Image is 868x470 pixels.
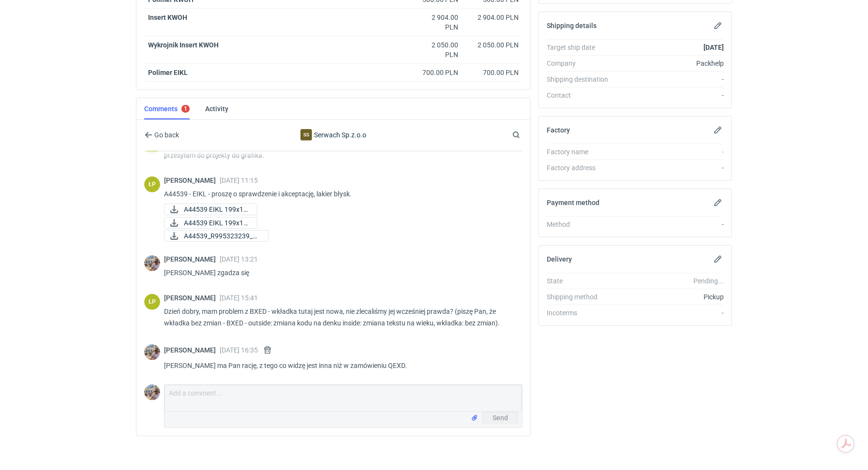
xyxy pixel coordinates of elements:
[547,59,617,68] div: Company
[184,105,187,112] div: 1
[547,220,617,229] div: Method
[712,20,724,31] button: Edit shipping details
[547,163,617,173] div: Factory address
[617,147,724,157] div: -
[220,346,258,354] span: [DATE] 16:35
[164,360,515,371] p: [PERSON_NAME] ma Pan rację, z tego co widzę jest inna niż w zamówieniu QEXD.
[693,277,724,285] em: Pending...
[144,176,160,192] figcaption: ŁP
[547,43,617,52] div: Target ship date
[418,40,458,59] div: 2 050.00 PLN
[205,98,228,119] a: Activity
[547,276,617,286] div: State
[164,306,515,329] p: Dzień dobry, mam problem z BXED - wkładka tutaj jest nowa, nie zlecaliśmy jej wcześniej prawda? (...
[547,90,617,100] div: Contact
[164,255,220,263] span: [PERSON_NAME]
[418,68,458,77] div: 700.00 PLN
[466,40,519,50] div: 2 050.00 PLN
[220,255,258,263] span: [DATE] 13:21
[547,147,617,157] div: Factory name
[164,217,257,229] a: A44539 EIKL 199x12...
[547,292,617,302] div: Shipping method
[510,129,541,141] input: Search
[466,68,519,77] div: 700.00 PLN
[712,197,724,208] button: Edit payment method
[712,124,724,136] button: Edit factory details
[144,294,160,310] figcaption: ŁP
[712,253,724,265] button: Edit delivery details
[547,308,617,318] div: Incoterms
[144,294,160,310] div: Łukasz Postawa
[164,217,257,229] div: A44539 EIKL 199x124x61xE str zew.pdf
[300,129,312,141] div: Serwach Sp.z.o.o
[547,199,599,206] h2: Payment method
[220,294,258,302] span: [DATE] 15:41
[547,22,597,29] h2: Shipping details
[144,129,180,141] button: Go back
[144,344,160,360] img: Michał Palasek
[148,69,188,76] strong: Polimer EIKL
[184,218,249,228] span: A44539 EIKL 199x12...
[482,412,518,424] button: Send
[144,98,190,119] a: Comments1
[152,132,179,138] span: Go back
[617,74,724,84] div: -
[617,220,724,229] div: -
[184,204,249,215] span: A44539 EIKL 199x12...
[547,74,617,84] div: Shipping destination
[164,188,515,200] p: A44539 - EIKL - proszę o sprawdzenie i akceptację, lakier błysk.
[144,384,160,400] img: Michał Palasek
[617,308,724,318] div: -
[164,176,220,184] span: [PERSON_NAME]
[164,346,220,354] span: [PERSON_NAME]
[164,294,220,302] span: [PERSON_NAME]
[493,414,508,421] span: Send
[547,126,570,134] h2: Factory
[418,13,458,32] div: 2 904.00 PLN
[254,129,413,141] div: Serwach Sp.z.o.o
[617,59,724,68] div: Packhelp
[466,13,519,22] div: 2 904.00 PLN
[148,14,187,21] strong: Insert KWOH
[547,255,572,263] h2: Delivery
[144,176,160,192] div: Łukasz Postawa
[703,44,724,51] strong: [DATE]
[220,176,258,184] span: [DATE] 11:15
[617,292,724,302] div: Pickup
[617,163,724,173] div: -
[148,41,219,49] strong: Wykrojnik Insert KWOH
[164,230,269,242] a: A44539_R995323239_EI...
[617,90,724,100] div: -
[164,149,515,161] p: przesyłam do projekty do grafika.
[164,204,257,215] a: A44539 EIKL 199x12...
[164,230,261,242] div: A44539_R995323239_EIKL_2025-10-03.pdf
[184,231,260,241] span: A44539_R995323239_EI...
[144,255,160,271] img: Michał Palasek
[300,129,312,141] figcaption: SS
[164,204,257,215] div: A44539 EIKL 199x124x61xE str wew.pdf
[164,267,515,279] p: [PERSON_NAME] zgadza się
